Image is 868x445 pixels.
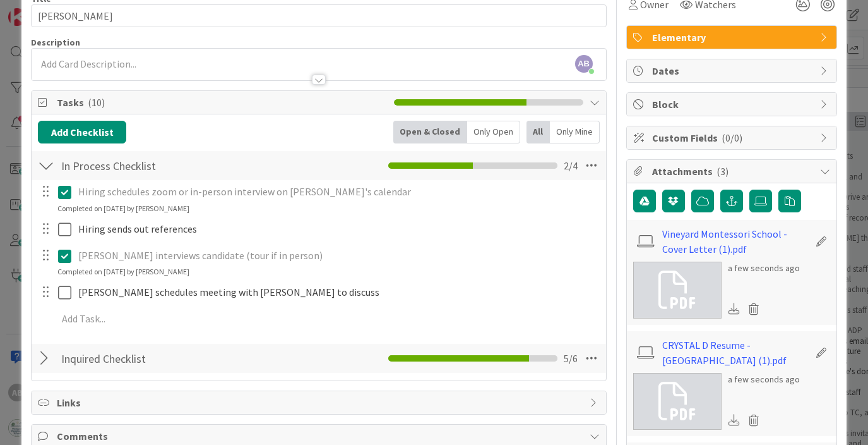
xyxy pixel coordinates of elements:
span: Description [31,37,80,48]
div: a few seconds ago [728,262,800,275]
span: Comments [57,429,583,444]
a: Vineyard Montessori School - Cover Letter (1).pdf [662,226,809,257]
div: a few seconds ago [728,373,800,386]
span: Hiring schedules zoom or in-person interview on [PERSON_NAME]'s calendar [78,185,411,198]
input: Add Checklist... [57,154,295,177]
span: Links [57,395,583,410]
span: 2 / 4 [564,158,578,173]
span: Tasks [57,95,387,110]
span: ( 3 ) [716,165,728,178]
div: All [526,121,550,143]
button: Add Checklist [38,121,126,143]
input: type card name here... [31,4,606,27]
span: Custom Fields [652,130,814,145]
div: Download [728,412,742,429]
div: Completed on [DATE] by [PERSON_NAME] [57,203,189,214]
span: [PERSON_NAME] schedules meeting with [PERSON_NAME] to discuss [78,286,379,298]
span: Attachments [652,164,814,179]
div: Open & Closed [393,121,467,143]
span: Dates [652,63,814,78]
div: Only Mine [550,121,600,143]
div: Only Open [467,121,520,143]
span: Elementary [652,30,814,45]
div: Download [728,301,742,317]
a: CRYSTAL D Resume - [GEOGRAPHIC_DATA] (1).pdf [662,338,809,368]
input: Add Checklist... [57,347,295,370]
span: Hiring sends out references [78,222,197,235]
span: AB [575,55,593,73]
span: ( 0/0 ) [722,131,742,144]
span: [PERSON_NAME] interviews candidate (tour if in person) [78,249,323,262]
div: Completed on [DATE] by [PERSON_NAME] [57,266,189,277]
span: 5 / 6 [564,351,578,366]
span: ( 10 ) [88,96,105,109]
span: Block [652,97,814,112]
